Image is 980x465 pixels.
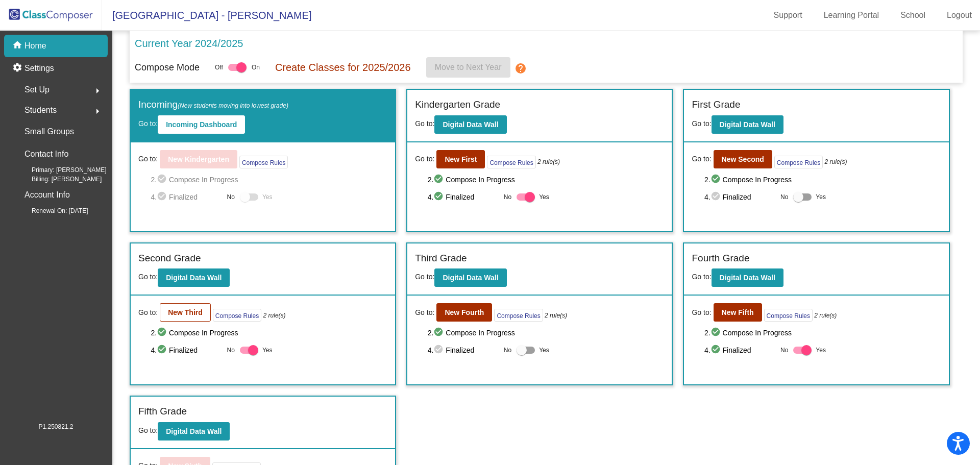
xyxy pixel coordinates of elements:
[24,125,74,139] p: Small Groups
[262,191,273,203] span: Yes
[714,303,762,322] button: New Fifth
[24,83,50,97] span: Set Up
[514,62,527,75] mat-icon: help
[135,36,243,51] p: Current Year 2024/2025
[816,7,888,23] a: Learning Portal
[166,427,222,435] b: Digital Data Wall
[415,154,434,164] span: Go to:
[433,191,446,203] mat-icon: check_circle
[24,188,70,202] p: Account Info
[151,191,222,203] span: 4. Finalized
[415,97,500,112] label: Kindergarten Grade
[12,40,24,52] mat-icon: home
[428,191,499,203] span: 4. Finalized
[445,155,477,163] b: New First
[436,303,492,322] button: New Fourth
[138,119,158,128] span: Go to:
[428,174,665,186] span: 2. Compose In Progress
[712,268,783,287] button: Digital Data Wall
[158,268,230,287] button: Digital Data Wall
[178,102,288,109] span: (New students moving into lowest grade)
[252,63,260,72] span: On
[275,60,411,75] p: Create Classes for 2025/2026
[24,62,54,75] p: Settings
[433,174,446,186] mat-icon: check_circle
[227,346,235,355] span: No
[24,147,68,161] p: Contact Info
[12,62,24,75] mat-icon: settings
[138,97,288,112] label: Incoming
[415,119,434,128] span: Go to:
[160,303,211,322] button: New Third
[434,268,506,287] button: Digital Data Wall
[710,191,723,203] mat-icon: check_circle
[15,206,88,215] span: Renewal On: [DATE]
[151,327,387,339] span: 2. Compose In Progress
[213,309,261,322] button: Compose Rules
[434,115,506,134] button: Digital Data Wall
[91,105,104,117] mat-icon: arrow_right
[151,174,387,186] span: 2. Compose In Progress
[445,308,484,316] b: New Fourth
[710,327,723,339] mat-icon: check_circle
[704,174,941,186] span: 2. Compose In Progress
[443,120,498,129] b: Digital Data Wall
[24,103,57,117] span: Students
[15,165,107,175] span: Primary: [PERSON_NAME]
[160,150,237,168] button: New Kindergarten
[494,309,543,322] button: Compose Rules
[415,251,467,266] label: Third Grade
[814,311,837,320] i: 2 rule(s)
[545,311,567,320] i: 2 rule(s)
[825,157,847,166] i: 2 rule(s)
[415,307,434,318] span: Go to:
[504,346,511,355] span: No
[138,426,158,434] span: Go to:
[537,157,560,166] i: 2 rule(s)
[764,309,813,322] button: Compose Rules
[720,120,775,129] b: Digital Data Wall
[780,346,788,355] span: No
[692,273,711,281] span: Go to:
[435,63,502,71] span: Move to Next Year
[704,327,941,339] span: 2. Compose In Progress
[892,7,934,23] a: School
[102,7,311,23] span: [GEOGRAPHIC_DATA] - [PERSON_NAME]
[158,422,230,440] button: Digital Data Wall
[816,191,826,203] span: Yes
[504,192,511,202] span: No
[15,175,102,184] span: Billing: [PERSON_NAME]
[157,327,169,339] mat-icon: check_circle
[138,154,158,164] span: Go to:
[692,307,711,318] span: Go to:
[138,307,158,318] span: Go to:
[692,154,711,164] span: Go to:
[166,274,222,282] b: Digital Data Wall
[138,404,187,419] label: Fifth Grade
[433,327,446,339] mat-icon: check_circle
[151,344,222,356] span: 4. Finalized
[692,97,740,112] label: First Grade
[939,7,980,23] a: Logout
[157,174,169,186] mat-icon: check_circle
[239,156,288,168] button: Compose Rules
[710,344,723,356] mat-icon: check_circle
[436,150,485,168] button: New First
[138,273,158,281] span: Go to:
[780,192,788,202] span: No
[692,251,749,266] label: Fourth Grade
[168,155,229,163] b: New Kindergarten
[166,120,237,129] b: Incoming Dashboard
[135,61,200,75] p: Compose Mode
[157,344,169,356] mat-icon: check_circle
[766,7,811,23] a: Support
[426,57,510,78] button: Move to Next Year
[722,155,764,163] b: New Second
[168,308,203,316] b: New Third
[704,191,775,203] span: 4. Finalized
[816,344,826,356] span: Yes
[714,150,772,168] button: New Second
[712,115,783,134] button: Digital Data Wall
[157,191,169,203] mat-icon: check_circle
[215,63,223,72] span: Off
